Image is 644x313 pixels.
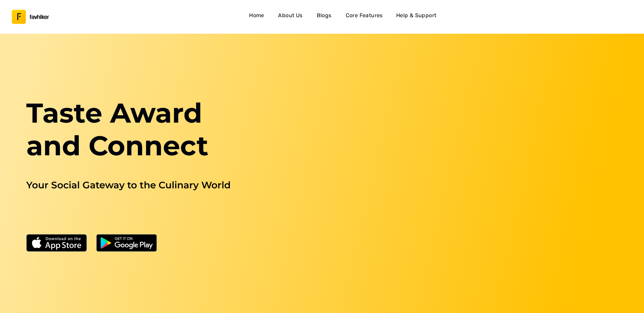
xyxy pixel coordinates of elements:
[26,234,87,252] img: App Store
[346,11,383,20] h4: Core Features
[313,9,335,25] a: Blogs
[333,97,622,260] iframe: Embedded youtube
[246,9,267,25] a: Home
[275,9,305,25] a: About Us
[96,234,157,252] img: Google Play
[317,11,332,20] h4: Blogs
[394,9,439,25] button: Help & Support
[396,11,437,20] h4: Help & Support
[343,9,385,25] a: Core Features
[249,11,264,20] h4: Home
[278,11,302,20] h4: About Us
[30,14,49,20] h3: favhiker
